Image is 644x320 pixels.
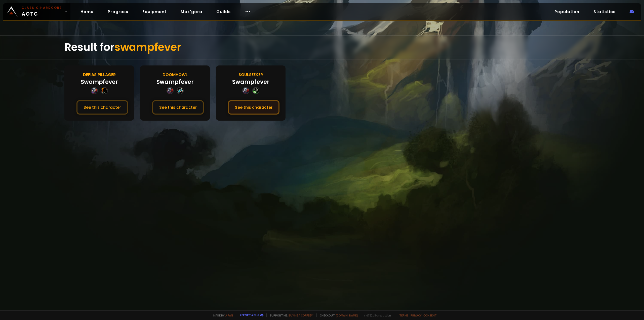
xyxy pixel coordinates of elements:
span: Checkout [316,313,358,317]
a: Guilds [212,7,235,17]
a: Home [76,7,98,17]
a: Progress [104,7,132,17]
span: AOTC [22,6,62,18]
a: [DOMAIN_NAME] [336,313,358,317]
a: a fan [225,313,233,317]
div: Doomhowl [163,72,188,78]
a: Report a bug [240,313,259,317]
a: Consent [423,313,437,317]
a: Mak'gora [177,7,206,17]
div: Soulseeker [238,72,263,78]
a: Classic HardcoreAOTC [3,3,70,20]
button: See this character [76,100,128,115]
span: v. d752d5 - production [361,313,391,317]
div: Swampfever [156,78,194,86]
a: Terms [399,313,409,317]
div: Defias Pillager [83,72,116,78]
span: swampfever [114,40,181,55]
a: Equipment [138,7,171,17]
a: Privacy [411,313,421,317]
small: Classic Hardcore [22,6,62,10]
button: See this character [152,100,204,115]
div: Swampfever [81,78,118,86]
a: Buy me a coffee [289,313,313,317]
span: Support me, [266,313,313,317]
a: Statistics [589,7,620,17]
div: Swampfever [232,78,269,86]
button: See this character [228,100,279,115]
a: Population [550,7,583,17]
div: Result for [64,35,580,59]
span: Made by [210,313,233,317]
